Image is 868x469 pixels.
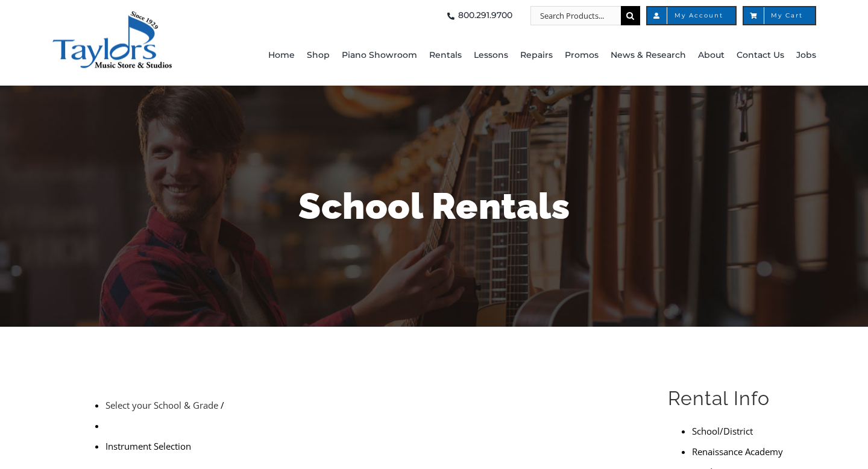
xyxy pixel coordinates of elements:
span: Promos [565,46,599,65]
a: Contact Us [737,25,784,86]
a: News & Research [611,25,686,86]
span: My Cart [756,13,803,19]
span: Jobs [796,46,816,65]
a: Home [268,25,295,86]
li: School/District [692,421,787,441]
a: taylors-music-store-west-chester [52,9,172,21]
nav: Main Menu [251,25,816,86]
span: News & Research [611,46,686,65]
span: My Account [659,13,723,19]
a: 800.291.9700 [444,6,512,25]
h1: School Rentals [81,181,787,231]
a: Piano Showroom [342,25,417,86]
h2: Rental Info [668,386,787,411]
span: About [698,46,725,65]
input: Search [621,6,640,25]
span: Piano Showroom [342,46,417,65]
span: Shop [307,46,330,65]
input: Search Products... [530,6,621,25]
a: Shop [307,25,330,86]
a: Jobs [796,25,816,86]
li: Instrument Selection [105,436,640,456]
a: Promos [565,25,599,86]
span: 800.291.9700 [458,6,512,25]
a: My Cart [743,6,816,25]
span: Lessons [474,46,508,65]
span: Contact Us [737,46,784,65]
a: Repairs [520,25,553,86]
span: Rentals [429,46,462,65]
nav: Top Right [251,6,816,25]
a: Select your School & Grade [105,399,218,411]
span: Repairs [520,46,553,65]
a: My Account [646,6,737,25]
a: About [698,25,725,86]
a: Rentals [429,25,462,86]
span: Home [268,46,295,65]
li: Renaissance Academy [692,441,787,462]
a: Lessons [474,25,508,86]
span: / [221,399,224,411]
